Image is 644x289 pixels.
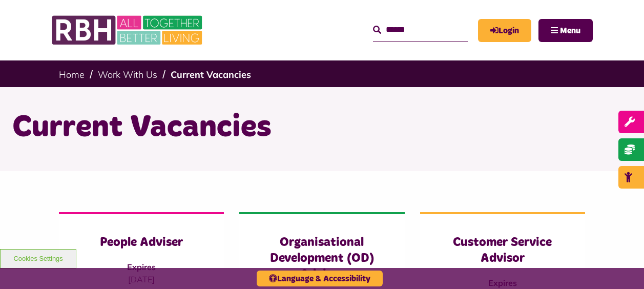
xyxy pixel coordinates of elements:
strong: Expires [127,262,156,272]
h3: Organisational Development (OD) Adviser [260,235,384,283]
h1: Current Vacancies [12,108,632,148]
button: Language & Accessibility [257,271,383,286]
span: Menu [560,27,580,35]
button: Navigation [538,19,593,42]
a: Home [59,69,85,80]
h3: People Adviser [79,235,203,251]
img: RBH [51,10,205,50]
iframe: Netcall Web Assistant for live chat [598,243,644,289]
a: MyRBH [478,19,531,42]
a: Current Vacancies [171,69,251,80]
h3: Customer Service Advisor [441,235,565,266]
a: Work With Us [98,69,157,80]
